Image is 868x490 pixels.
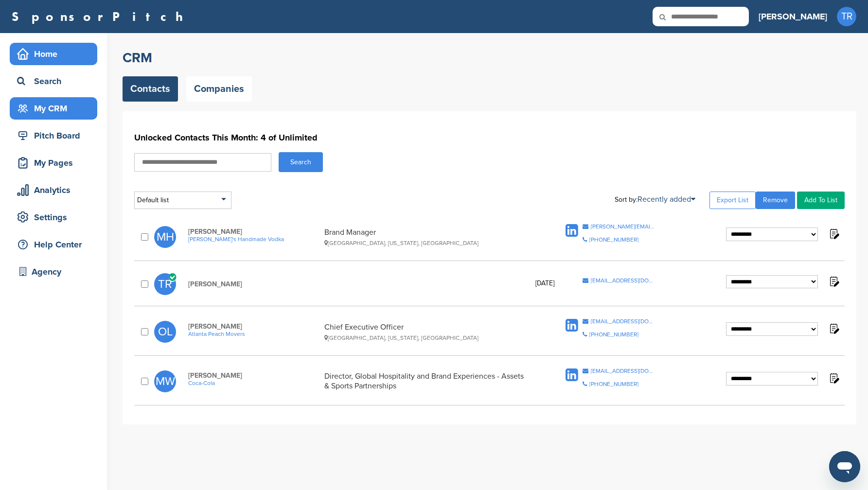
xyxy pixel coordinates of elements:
a: Add To List [797,192,845,209]
div: Help Center [15,236,97,253]
a: Analytics [10,179,97,201]
a: Settings [10,206,97,228]
img: Notes [828,372,840,384]
div: Settings [15,209,97,226]
a: SponsorPitch [12,10,189,23]
div: Agency [15,263,97,280]
a: Remove [756,192,795,209]
div: Chief Executive Officer [324,322,531,341]
div: [PHONE_NUMBER] [589,381,638,387]
div: [GEOGRAPHIC_DATA], [US_STATE], [GEOGRAPHIC_DATA] [324,240,531,246]
span: MW [154,370,176,392]
a: Pitch Board [10,124,97,147]
h1: Unlocked Contacts This Month: 4 of Unlimited [134,129,845,146]
span: [EMAIL_ADDRESS][DOMAIN_NAME] [591,278,655,283]
a: Companies [186,76,252,102]
h3: [PERSON_NAME] [759,10,827,23]
span: [PERSON_NAME] [188,280,319,288]
a: Help Center [10,233,97,256]
div: [EMAIL_ADDRESS][DOMAIN_NAME] [591,368,655,374]
div: My CRM [15,100,97,117]
span: [PERSON_NAME] [188,322,319,331]
a: Agency [10,261,97,283]
span: [PERSON_NAME] [188,227,319,236]
h2: CRM [123,49,856,67]
a: Atlanta Peach Movers [188,331,319,337]
div: Home [15,45,97,63]
a: Search [10,70,97,92]
div: [PHONE_NUMBER] [589,237,638,243]
div: Brand Manager [324,227,531,246]
div: [GEOGRAPHIC_DATA], [US_STATE], [GEOGRAPHIC_DATA] [324,334,531,341]
div: Search [15,72,97,90]
a: [PERSON_NAME]'s Handmade Vodka [188,236,319,243]
button: Search [279,152,323,172]
div: Analytics [15,181,97,199]
div: Director, Global Hospitality and Brand Experiences - Assets & Sports Partnerships [324,371,531,391]
a: Contacts [123,76,178,102]
a: Recently added [638,194,695,204]
span: OL [154,321,176,343]
div: [PERSON_NAME][EMAIL_ADDRESS][DOMAIN_NAME] [591,224,655,229]
img: Notes [828,275,840,287]
a: [PERSON_NAME] [759,6,827,27]
a: TR [154,273,178,295]
div: [PHONE_NUMBER] [589,332,638,337]
span: TR [154,273,176,295]
div: Pitch Board [15,127,97,144]
div: [EMAIL_ADDRESS][DOMAIN_NAME] [591,318,655,324]
div: Sort by: [615,195,695,203]
a: Coca-Cola [188,380,319,386]
span: TR [837,7,856,26]
img: Notes [828,227,840,240]
div: [DATE] [535,280,554,288]
img: Notes [828,322,840,334]
a: My CRM [10,97,97,120]
span: [PERSON_NAME] [188,371,319,380]
a: Export List [709,192,756,209]
iframe: Button to launch messaging window [829,451,860,482]
div: Default list [134,192,231,209]
span: MH [154,226,176,248]
a: Home [10,43,97,65]
a: My Pages [10,152,97,174]
div: My Pages [15,154,97,172]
